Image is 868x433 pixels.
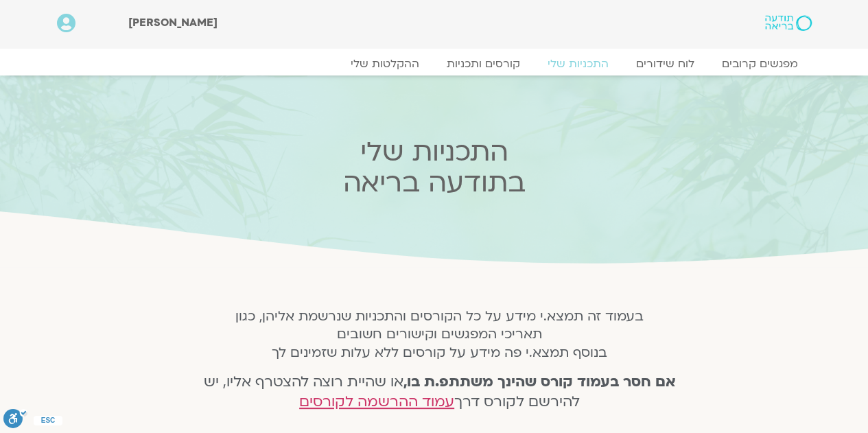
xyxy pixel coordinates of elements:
a: לוח שידורים [622,57,708,71]
h4: או שהיית רוצה להצטרף אליו, יש להירשם לקורס דרך [185,373,694,412]
h2: התכניות שלי בתודעה בריאה [165,137,703,198]
a: עמוד ההרשמה לקורסים [299,392,454,412]
a: ההקלטות שלי [337,57,433,71]
strong: אם חסר בעמוד קורס שהינך משתתפ.ת בו, [403,372,676,392]
a: התכניות שלי [534,57,622,71]
nav: Menu [57,57,812,71]
span: [PERSON_NAME] [128,15,218,30]
a: קורסים ותכניות [433,57,534,71]
a: מפגשים קרובים [708,57,812,71]
h5: בעמוד זה תמצא.י מידע על כל הקורסים והתכניות שנרשמת אליהן, כגון תאריכי המפגשים וקישורים חשובים בנו... [185,307,694,362]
